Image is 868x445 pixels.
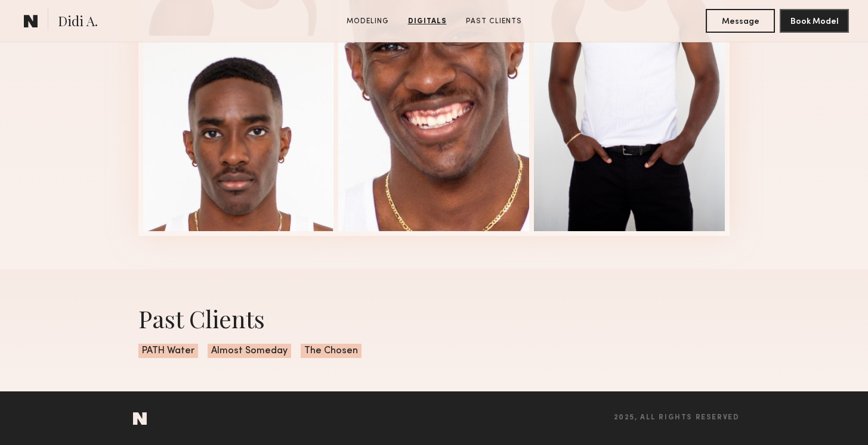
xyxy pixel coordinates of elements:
span: 2025, all rights reserved [614,414,740,422]
span: PATH Water [138,344,198,358]
span: Didi A. [58,12,98,33]
a: Past Clients [461,16,527,27]
button: Book Model [780,9,849,33]
a: Book Model [780,15,849,26]
span: The Chosen [301,344,362,358]
div: Past Clients [138,303,730,334]
span: Almost Someday [208,344,291,358]
a: Digitals [403,16,452,27]
a: Modeling [342,16,394,27]
button: Message [706,9,775,33]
